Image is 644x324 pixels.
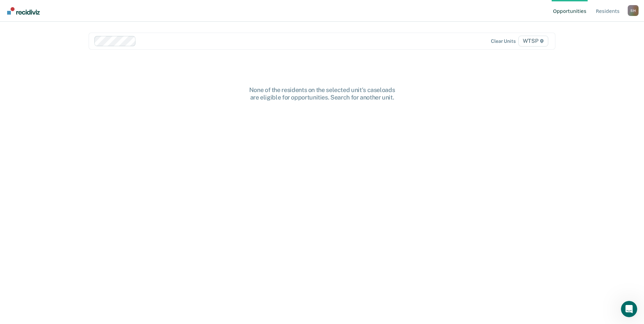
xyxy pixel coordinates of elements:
img: Recidiviz [7,7,40,15]
div: None of the residents on the selected unit's caseloads are eligible for opportunities. Search for... [214,86,431,101]
iframe: Intercom live chat [621,301,637,317]
button: Profile dropdown button [628,5,639,16]
span: WTSP [518,36,548,47]
div: S H [628,5,639,16]
div: Clear units [491,38,516,44]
